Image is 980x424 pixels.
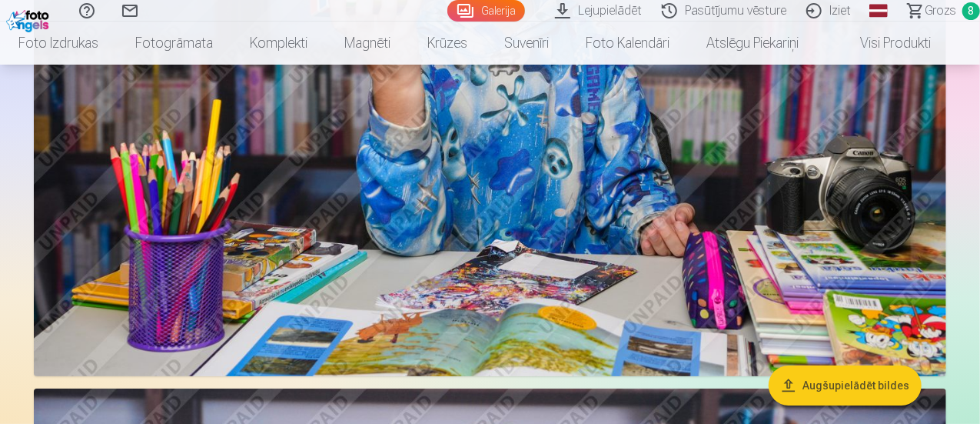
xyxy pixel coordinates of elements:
a: Visi produkti [817,22,949,65]
span: Grozs [925,2,956,20]
a: Suvenīri [486,22,567,65]
img: /fa1 [6,6,53,32]
a: Krūzes [409,22,486,65]
a: Magnēti [326,22,409,65]
span: 8 [962,2,980,20]
a: Komplekti [231,22,326,65]
button: Augšupielādēt bildes [769,366,922,406]
a: Atslēgu piekariņi [688,22,817,65]
a: Foto kalendāri [567,22,688,65]
a: Fotogrāmata [117,22,231,65]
